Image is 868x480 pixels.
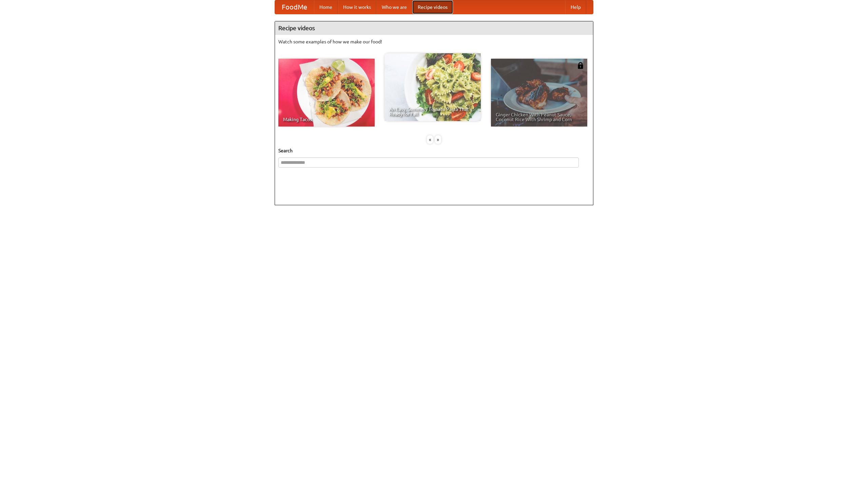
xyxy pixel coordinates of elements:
span: An Easy, Summery Tomato Pasta That's Ready for Fall [389,107,476,116]
span: Making Tacos [283,117,370,122]
div: « [427,135,433,144]
a: How it works [338,0,376,14]
div: » [435,135,441,144]
a: An Easy, Summery Tomato Pasta That's Ready for Fall [384,53,481,121]
h5: Search [278,147,590,154]
a: Making Tacos [278,59,375,127]
a: Help [565,0,586,14]
a: Recipe videos [412,0,453,14]
h4: Recipe videos [275,21,593,35]
a: FoodMe [275,0,314,14]
a: Who we are [376,0,412,14]
a: Home [314,0,338,14]
p: Watch some examples of how we make our food! [278,38,590,45]
img: 483408.png [577,62,584,69]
